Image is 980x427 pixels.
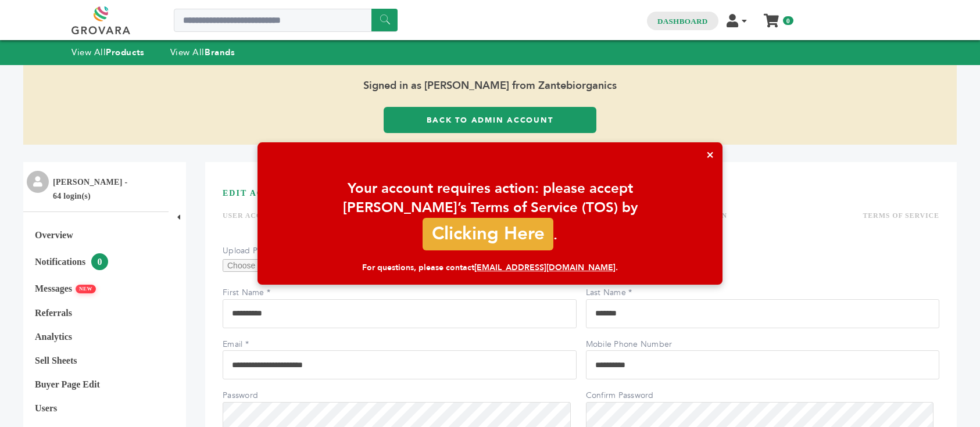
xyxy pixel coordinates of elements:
[35,284,96,293] a: MessagesNEW
[205,46,235,58] strong: Brands
[35,308,72,318] a: Referrals
[223,390,304,401] label: Password
[863,211,939,220] a: TERMS OF SERVICE
[269,262,711,274] div: For questions, please contact .
[423,217,553,250] a: Clicking Here
[223,287,304,299] label: First Name
[223,245,306,257] label: Upload Profile Picture
[765,10,778,23] a: My Cart
[35,332,72,342] a: Analytics
[223,177,939,208] h3: EDIT ACCOUNT INFORMATION
[474,262,616,273] a: [EMAIL_ADDRESS][DOMAIN_NAME]
[106,46,144,58] strong: Products
[71,46,145,58] a: View AllProducts
[91,253,108,270] span: 0
[35,257,108,267] a: Notifications0
[27,171,49,193] img: profile.png
[698,142,723,167] button: ×
[76,285,96,293] span: NEW
[783,16,793,25] span: 0
[586,339,673,350] label: Mobile Phone Number
[35,230,73,240] a: Overview
[586,390,667,401] label: Confirm Password
[23,65,957,107] span: Signed in as [PERSON_NAME] from Zantebiorganics
[223,339,304,350] label: Email
[53,175,130,203] li: [PERSON_NAME] - 64 login(s)
[384,107,596,133] a: Back to Admin Account
[269,179,711,250] div: Your account requires action: please accept [PERSON_NAME]’s Terms of Service (TOS) by .
[170,46,235,58] a: View AllBrands
[35,379,100,389] a: Buyer Page Edit
[174,9,398,32] input: Search a product or brand...
[586,287,667,299] label: Last Name
[35,356,77,365] a: Sell Sheets
[35,403,57,413] a: Users
[657,17,708,26] a: Dashboard
[223,211,284,220] a: USER ACCOUNT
